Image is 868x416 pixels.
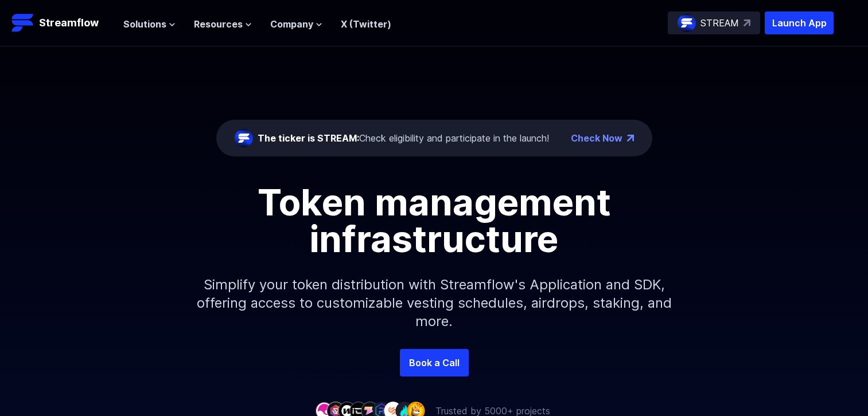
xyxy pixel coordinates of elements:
a: Book a Call [400,349,469,376]
span: The ticker is STREAM: [258,132,359,144]
p: Simplify your token distribution with Streamflow's Application and SDK, offering access to custom... [188,257,681,349]
span: Resources [194,17,243,31]
button: Solutions [123,17,176,31]
img: Streamflow Logo [11,11,34,34]
button: Company [270,17,322,31]
a: Streamflow [11,11,112,34]
div: Check eligibility and participate in the launch! [258,131,549,145]
button: Launch App [765,11,834,34]
span: Company [270,17,313,31]
a: X (Twitter) [341,18,391,30]
button: Resources [194,17,252,31]
img: top-right-arrow.png [627,135,634,142]
a: Check Now [571,131,622,145]
h1: Token management infrastructure [176,184,692,257]
img: streamflow-logo-circle.png [678,14,696,32]
p: STREAM [700,16,739,30]
a: STREAM [668,11,760,34]
span: Solutions [123,17,166,31]
img: top-right-arrow.svg [744,19,750,26]
p: Streamflow [39,15,99,31]
img: streamflow-logo-circle.png [235,129,253,147]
